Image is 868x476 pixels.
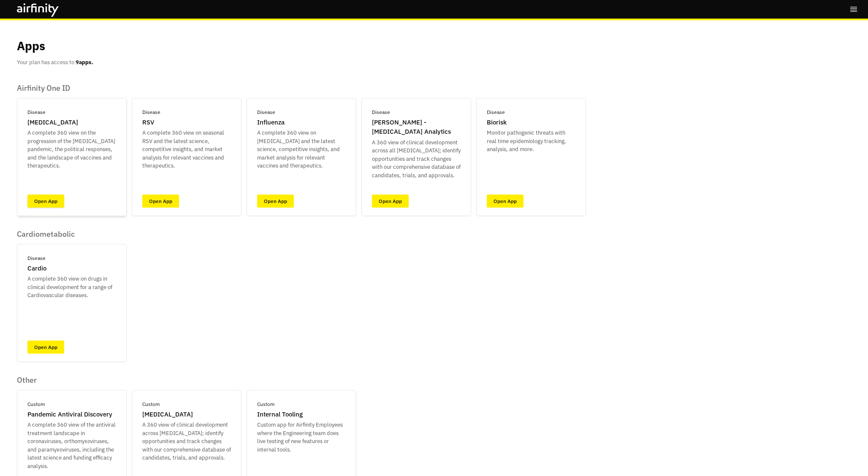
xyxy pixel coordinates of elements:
p: Disease [487,108,505,116]
p: Other [17,376,356,385]
p: Custom app for Airfinity Employees where the Engineering team does live testing of new features o... [257,421,346,454]
p: A complete 360 view on seasonal RSV and the latest science, competitive insights, and market anal... [142,129,231,170]
p: Custom [142,400,160,408]
p: Airfinity One ID [17,84,586,93]
a: Open App [27,341,64,354]
p: A complete 360 view on [MEDICAL_DATA] and the latest science, competitive insights, and market an... [257,129,346,170]
p: Disease [372,108,390,116]
a: Open App [487,195,524,208]
p: A complete 360 view of the antiviral treatment landscape in coronaviruses, orthomyxoviruses, and ... [27,421,116,470]
p: A complete 360 view on the progression of the [MEDICAL_DATA] pandemic, the political responses, a... [27,129,116,170]
p: Custom [257,400,274,408]
b: 9 apps. [76,59,93,66]
p: Influenza [257,118,285,127]
p: [MEDICAL_DATA] [27,118,78,127]
p: Cardio [27,264,46,273]
p: Disease [27,108,46,116]
p: Disease [257,108,275,116]
p: [MEDICAL_DATA] [142,410,193,419]
p: [PERSON_NAME] - [MEDICAL_DATA] Analytics [372,118,461,137]
p: A 360 view of clinical development across all [MEDICAL_DATA]; identify opportunities and track ch... [372,138,461,180]
p: Your plan has access to [17,58,93,67]
p: Disease [27,254,46,262]
a: Open App [142,195,179,208]
p: Apps [17,37,45,55]
p: Pandemic Antiviral Discovery [27,410,112,419]
a: Open App [27,195,64,208]
p: Biorisk [487,118,507,127]
p: Disease [142,108,160,116]
a: Open App [257,195,294,208]
p: Custom [27,400,45,408]
p: RSV [142,118,154,127]
a: Open App [372,195,409,208]
p: A 360 view of clinical development across [MEDICAL_DATA]; identify opportunities and track change... [142,421,231,462]
p: Internal Tooling [257,410,303,419]
p: Cardiometabolic [17,230,127,239]
p: A complete 360 view on drugs in clinical development for a range of Cardiovascular diseases. [27,275,116,300]
p: Monitor pathogenic threats with real time epidemiology tracking, analysis, and more. [487,129,575,154]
